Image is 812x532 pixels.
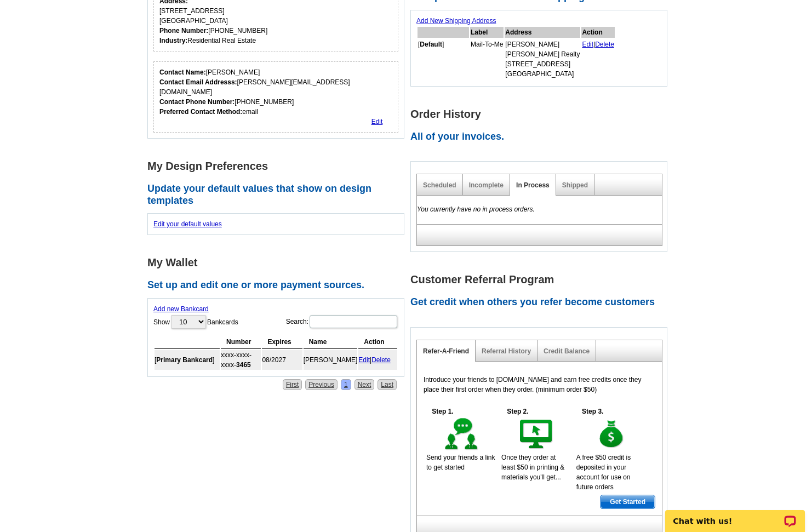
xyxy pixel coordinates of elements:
[505,27,580,38] th: Address
[470,39,504,79] td: Mail-To-Me
[482,347,531,355] a: Referral History
[262,335,302,349] th: Expires
[371,356,391,364] a: Delete
[147,183,410,207] h2: Update your default values that show on design templates
[576,454,631,491] span: A free $50 credit is deposited in your account for use on future orders
[358,356,370,364] a: Edit
[153,305,209,313] a: Add new Bankcard
[593,416,631,453] img: step-3.gif
[501,454,564,481] span: Once they order at least $50 in printing & materials you'll get...
[221,335,261,349] th: Number
[516,181,550,189] a: In Process
[410,274,673,285] h1: Customer Referral Program
[426,454,495,471] span: Send your friends a link to get started
[147,257,410,268] h1: My Wallet
[341,379,351,390] a: 1
[159,67,392,117] div: [PERSON_NAME] [PERSON_NAME][EMAIL_ADDRESS][DOMAIN_NAME] [PHONE_NUMBER] email
[600,495,655,509] a: Get Started
[159,37,187,44] strong: Industry:
[378,379,397,390] a: Last
[581,27,615,38] th: Action
[147,161,410,172] h1: My Design Preferences
[417,205,535,213] em: You currently have no in process orders.
[443,416,481,453] img: step-1.gif
[171,315,206,329] select: ShowBankcards
[426,407,459,416] h5: Step 1.
[153,220,222,228] a: Edit your default values
[221,350,261,370] td: xxxx-xxxx-xxxx-
[354,379,375,390] a: Next
[470,27,504,38] th: Label
[371,118,383,125] a: Edit
[424,375,655,394] p: Introduce your friends to [DOMAIN_NAME] and earn free credits once they place their first order w...
[155,350,220,370] td: [ ]
[581,39,615,79] td: |
[601,495,655,508] span: Get Started
[159,108,242,116] strong: Preferred Contact Method:
[582,41,593,48] a: Edit
[544,347,590,355] a: Credit Balance
[416,17,496,25] a: Add New Shipping Address
[358,335,397,349] th: Action
[153,314,238,330] label: Show Bankcards
[423,181,456,189] a: Scheduled
[283,379,302,390] a: First
[505,39,580,79] td: [PERSON_NAME] [PERSON_NAME] Realty [STREET_ADDRESS] [GEOGRAPHIC_DATA]
[562,181,588,189] a: Shipped
[156,356,213,364] b: Primary Bankcard
[153,61,398,133] div: Who should we contact regarding order issues?
[410,108,673,120] h1: Order History
[304,335,358,349] th: Name
[658,497,812,532] iframe: LiveChat chat widget
[518,416,556,453] img: step-2.gif
[358,350,397,370] td: |
[595,41,614,48] a: Delete
[304,350,358,370] td: [PERSON_NAME]
[159,98,235,106] strong: Contact Phone Number:
[310,315,397,328] input: Search:
[236,361,251,369] strong: 3465
[423,347,469,355] a: Refer-A-Friend
[159,78,237,86] strong: Contact Email Addresss:
[159,68,206,76] strong: Contact Name:
[262,350,302,370] td: 08/2027
[469,181,504,189] a: Incomplete
[147,279,410,291] h2: Set up and edit one or more payment sources.
[576,407,609,416] h5: Step 3.
[286,314,398,329] label: Search:
[420,41,442,48] b: Default
[501,407,534,416] h5: Step 2.
[305,379,338,390] a: Previous
[410,296,673,308] h2: Get credit when others you refer become customers
[418,39,469,79] td: [ ]
[159,27,208,35] strong: Phone Number:
[410,131,673,143] h2: All of your invoices.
